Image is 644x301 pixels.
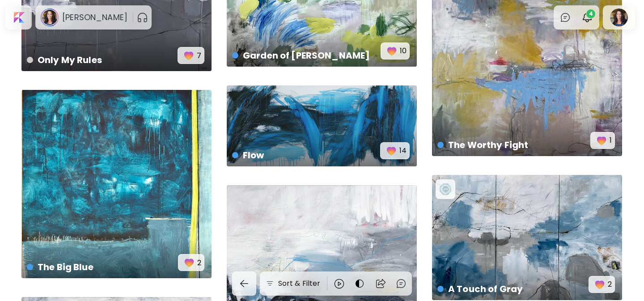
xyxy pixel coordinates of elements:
img: favorites [183,256,195,269]
button: favorites7 [178,47,204,64]
h4: Flow [232,148,380,162]
img: favorites [385,144,398,157]
img: chatIcon [396,278,407,289]
p: 2 [608,279,612,290]
button: back [232,271,256,296]
p: 14 [399,145,407,156]
span: 4 [586,9,595,18]
img: bellIcon [582,12,593,23]
p: 10 [400,45,407,56]
img: favorites [593,278,606,291]
h6: [PERSON_NAME] [62,12,127,23]
h4: Garden of [PERSON_NAME] [232,49,381,62]
img: back [239,278,250,289]
button: favorites2 [589,276,615,293]
p: 7 [197,50,201,61]
h6: Sort & Filter [278,278,321,289]
button: favorites1 [590,132,615,149]
button: bellIcon4 [580,10,595,25]
img: favorites [595,134,608,147]
button: favorites2 [178,254,204,271]
img: favorites [182,49,195,62]
a: A Touch of Grayfavorites2https://cdn.kaleido.art/CDN/Artwork/35153/Primary/medium.webp?updated=16... [432,175,622,300]
button: favorites10 [381,42,410,59]
h4: The Big Blue [27,260,178,274]
button: pauseOutline IconGradient Icon [137,10,148,25]
button: favorites14 [380,142,410,159]
p: 1 [610,135,612,146]
img: place_SECOND_GRAND_PRIZE [439,183,452,195]
h4: The Worthy Fight [437,138,590,152]
img: favorites [386,45,398,57]
a: Flowfavorites14https://cdn.kaleido.art/CDN/Artwork/119385/Primary/medium.webp?updated=680667 [227,85,417,166]
h4: Only My Rules [27,53,178,67]
p: 2 [197,257,201,268]
a: The Big Bluefavorites2https://cdn.kaleido.art/CDN/Artwork/124617/Primary/medium.webp?updated=576542 [21,90,212,278]
a: back [232,271,260,296]
img: chatIcon [560,12,571,23]
h4: A Touch of Gray [437,282,589,296]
